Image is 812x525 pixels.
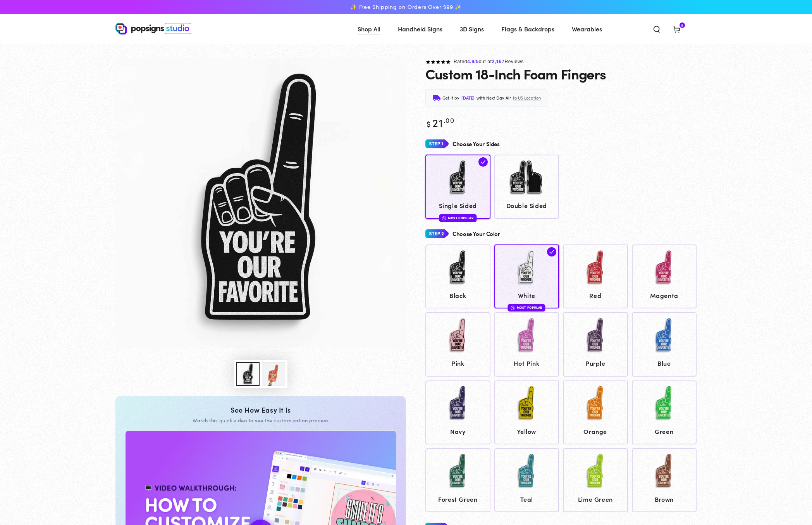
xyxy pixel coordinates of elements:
[632,312,697,376] a: Blue Blue
[125,417,396,424] div: Watch this quick video to see the customization process
[645,248,683,287] img: Magenta
[461,94,475,102] span: [DATE]
[439,214,477,222] div: Most Popular
[478,157,488,167] img: check.svg
[635,426,693,437] span: Green
[547,247,556,256] img: check.svg
[494,380,559,444] a: Yellow Yellow
[429,358,487,369] span: Pink
[429,200,487,211] span: Single Sided
[576,248,615,287] img: Red
[494,244,559,308] a: White White Most Popular
[501,23,554,34] span: Flags & Backdrops
[439,452,477,491] img: Forest Green
[429,290,487,301] span: Black
[115,58,406,348] img: Custom 18-Inch Foam Fingers
[567,426,624,437] span: Orange
[398,23,442,34] span: Handheld Signs
[507,248,546,287] img: White
[492,59,504,64] span: 2,167
[511,305,515,310] img: fire.svg
[115,58,406,388] media-gallery: Gallery Viewer
[467,59,474,64] span: 4.9
[439,384,477,423] img: Navy
[498,200,556,211] span: Double Sided
[425,137,449,151] img: Step 1
[442,215,446,221] img: fire.svg
[513,94,541,102] span: to US Location
[567,290,624,301] span: Red
[563,244,628,308] a: Red Red
[454,59,524,64] span: Rated out of Reviews
[567,358,624,369] span: Purple
[576,452,615,491] img: Lime Green
[439,316,477,355] img: Pink
[262,362,285,386] button: Load image 2 in gallery view
[352,19,386,39] a: Shop All
[358,23,380,34] span: Shop All
[425,66,606,81] h1: Custom 18-Inch Foam Fingers
[572,23,602,34] span: Wearables
[563,448,628,512] a: Lime Green Lime Green
[115,23,191,34] img: Popsigns Studio
[425,448,490,512] a: Forest Green Forest Green
[508,304,545,312] div: Most Popular
[645,316,683,355] img: Blue
[475,59,479,64] span: /5
[635,358,693,369] span: Blue
[439,158,477,197] img: Single Sided
[125,406,396,414] div: See How Easy It Is
[498,426,556,437] span: Yellow
[507,158,546,197] img: Double Sided
[236,362,260,386] button: Load image 1 in gallery view
[452,141,500,147] h4: Choose Your Sides
[647,20,667,37] summary: Search our site
[495,19,560,39] a: Flags & Backdrops
[454,19,490,39] a: 3D Signs
[452,231,500,237] h4: Choose Your Color
[425,312,490,376] a: Pink Pink
[425,114,454,130] bdi: 21
[632,380,697,444] a: Green Green
[576,316,615,355] img: Purple
[645,452,683,491] img: Brown
[444,115,454,125] sup: .00
[494,155,559,219] a: Double Sided Double Sided
[425,244,490,308] a: Black Black
[635,290,693,301] span: Magenta
[507,316,546,355] img: Hot Pink
[576,384,615,423] img: Orange
[498,358,556,369] span: Hot Pink
[429,426,487,437] span: Navy
[507,452,546,491] img: Teal
[494,312,559,376] a: Hot Pink Hot Pink
[498,494,556,505] span: Teal
[507,384,546,423] img: Yellow
[439,248,477,287] img: Black
[563,380,628,444] a: Orange Orange
[425,155,490,219] a: Single Sided Single Sided Most Popular
[427,118,431,129] span: $
[681,22,683,28] span: 6
[567,494,624,505] span: Lime Green
[442,94,459,102] span: Get it by
[477,94,511,102] span: with Next Day Air
[494,448,559,512] a: Teal Teal
[645,384,683,423] img: Green
[392,19,448,39] a: Handheld Signs
[460,23,484,34] span: 3D Signs
[563,312,628,376] a: Purple Purple
[632,448,697,512] a: Brown Brown
[566,19,608,39] a: Wearables
[635,494,693,505] span: Brown
[429,494,487,505] span: Forest Green
[425,227,449,241] img: Step 2
[632,244,697,308] a: Magenta Magenta
[425,380,490,444] a: Navy Navy
[350,3,462,10] span: ✨ Free Shipping on Orders Over $99 ✨
[498,290,556,301] span: White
